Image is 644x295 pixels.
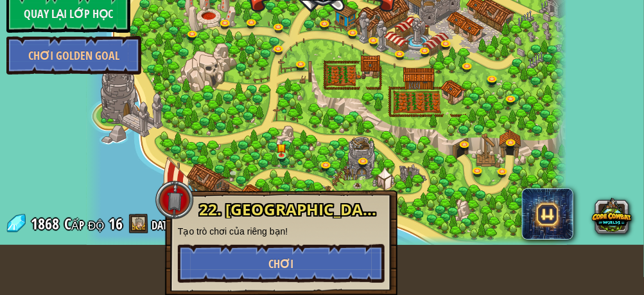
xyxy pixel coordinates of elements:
span: 1868 [31,213,63,234]
button: Chơi [178,244,385,283]
span: Chơi [268,256,293,272]
span: 22. [GEOGRAPHIC_DATA] [199,199,388,220]
a: datthFX71304 [152,213,231,234]
img: level-banner-started.png [277,139,286,156]
span: 16 [109,213,123,234]
span: Cấp độ [64,213,104,235]
p: Tạo trò chơi của riêng bạn! [178,225,385,238]
a: Chơi Golden Goal [6,36,141,75]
